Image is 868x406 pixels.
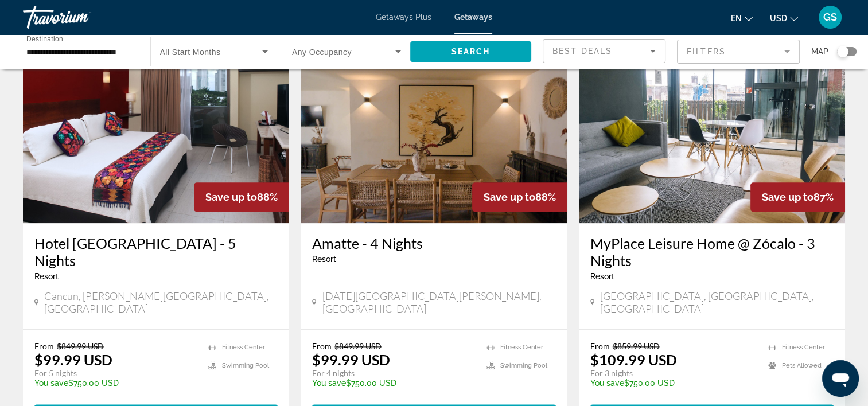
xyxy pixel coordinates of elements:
button: Search [410,41,532,62]
button: Filter [677,39,800,64]
span: Swimming Pool [500,362,547,369]
a: Travorium [23,2,138,32]
span: All Start Months [160,48,221,57]
span: Fitness Center [500,343,543,351]
span: [DATE][GEOGRAPHIC_DATA][PERSON_NAME], [GEOGRAPHIC_DATA] [322,290,556,315]
span: You save [34,378,68,388]
a: Hotel [GEOGRAPHIC_DATA] - 5 Nights [34,235,278,269]
span: Pets Allowed [782,362,822,369]
div: 87% [750,182,845,212]
span: Best Deals [552,46,612,56]
p: For 5 nights [34,368,197,378]
span: Cancun, [PERSON_NAME][GEOGRAPHIC_DATA], [GEOGRAPHIC_DATA] [44,290,278,315]
button: Change currency [770,10,798,26]
span: $849.99 USD [57,341,104,351]
span: Fitness Center [222,343,265,351]
span: Search [451,47,490,56]
span: Fitness Center [782,343,825,351]
span: Resort [590,272,614,281]
p: $109.99 USD [590,351,677,368]
span: Save up to [484,191,535,203]
p: $99.99 USD [34,351,112,368]
p: $750.00 USD [34,378,197,388]
span: Map [811,44,828,60]
span: Any Occupancy [292,48,352,57]
img: DM76O01X.jpg [579,40,845,223]
span: Swimming Pool [222,362,269,369]
button: User Menu [815,5,845,29]
span: Save up to [205,191,257,203]
span: Destination [26,35,63,42]
span: Resort [34,272,59,281]
span: From [590,341,610,351]
div: 88% [472,182,567,212]
a: Getaways Plus [376,13,431,22]
span: Save up to [762,191,813,203]
span: From [34,341,54,351]
span: USD [770,14,787,23]
a: MyPlace Leisure Home @ Zócalo - 3 Nights [590,235,834,269]
span: Resort [312,255,336,264]
span: en [731,14,742,23]
p: For 4 nights [312,368,474,378]
p: For 3 nights [590,368,757,378]
a: Amatte - 4 Nights [312,235,555,252]
img: DY40I01X.jpg [23,40,289,223]
div: 88% [194,182,289,212]
span: $849.99 USD [334,341,382,351]
a: Getaways [454,13,492,22]
p: $750.00 USD [312,378,474,388]
span: $859.99 USD [613,341,660,351]
p: $99.99 USD [312,351,390,368]
iframe: Button to launch messaging window [822,360,859,397]
span: From [312,341,332,351]
mat-select: Sort by [552,44,656,58]
img: F425I01X.jpg [301,40,567,223]
button: Change language [731,10,753,26]
p: $750.00 USD [590,378,757,388]
span: [GEOGRAPHIC_DATA], [GEOGRAPHIC_DATA], [GEOGRAPHIC_DATA] [600,290,834,315]
span: You save [590,378,624,388]
span: GS [823,11,837,23]
span: You save [312,378,346,388]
